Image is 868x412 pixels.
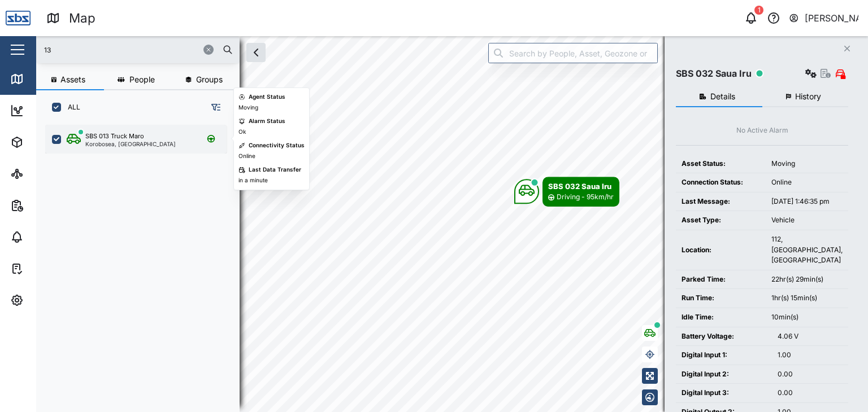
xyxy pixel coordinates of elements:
div: Connectivity Status [249,141,305,150]
img: Main Logo [6,6,31,30]
div: Online [771,177,843,188]
div: Last Data Transfer [249,165,301,174]
div: Map marker [514,177,619,207]
div: 4.06 V [778,331,843,342]
div: 0.00 [778,388,843,398]
span: Groups [196,76,223,84]
span: Details [710,93,735,100]
div: Ok [238,128,246,137]
div: Assets [29,136,64,148]
div: Digital Input 1: [682,350,766,361]
div: Run Time: [682,293,760,304]
span: People [129,76,155,84]
div: 112, [GEOGRAPHIC_DATA], [GEOGRAPHIC_DATA] [771,234,843,266]
div: Map [29,73,55,85]
label: ALL [61,103,80,112]
div: Asset Status: [682,159,760,169]
div: 10min(s) [771,312,843,323]
div: Battery Voltage: [682,331,766,342]
div: [PERSON_NAME] [805,11,859,25]
div: Digital Input 2: [682,369,766,380]
div: Settings [29,294,70,306]
canvas: Map [36,36,868,412]
span: History [795,93,821,100]
div: Moving [771,159,843,169]
div: Map [69,8,96,28]
div: Tasks [29,262,60,275]
div: 1hr(s) 15min(s) [771,293,843,304]
div: in a minute [238,176,268,185]
div: Dashboard [29,104,80,117]
input: Search by People, Asset, Geozone or Place [488,43,658,63]
div: 0.00 [778,369,843,380]
div: SBS 032 Saua Iru [676,67,752,81]
div: Last Message: [682,196,760,207]
div: Alarms [29,231,64,243]
div: Korobosea, [GEOGRAPHIC_DATA] [85,141,176,147]
div: Agent Status [249,93,285,102]
span: Assets [60,76,85,84]
div: 1.00 [778,350,843,361]
div: Alarm Status [249,117,285,126]
div: Connection Status: [682,177,760,188]
div: No Active Alarm [736,125,788,136]
input: Search assets or drivers [43,41,233,58]
div: 1 [754,6,763,15]
div: Sites [29,168,57,180]
div: 22hr(s) 29min(s) [771,274,843,285]
div: Moving [238,103,258,112]
div: grid [45,121,239,403]
div: Driving - 95km/hr [557,192,614,203]
div: Asset Type: [682,215,760,226]
div: Reports [29,199,68,212]
div: SBS 013 Truck Maro [85,132,144,141]
div: Idle Time: [682,312,760,323]
div: Digital Input 3: [682,388,766,398]
button: [PERSON_NAME] [788,10,859,26]
div: SBS 032 Saua Iru [548,181,614,192]
div: Vehicle [771,215,843,226]
div: [DATE] 1:46:35 pm [771,196,843,207]
div: Location: [682,245,760,256]
div: Parked Time: [682,274,760,285]
div: Online [238,152,255,161]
